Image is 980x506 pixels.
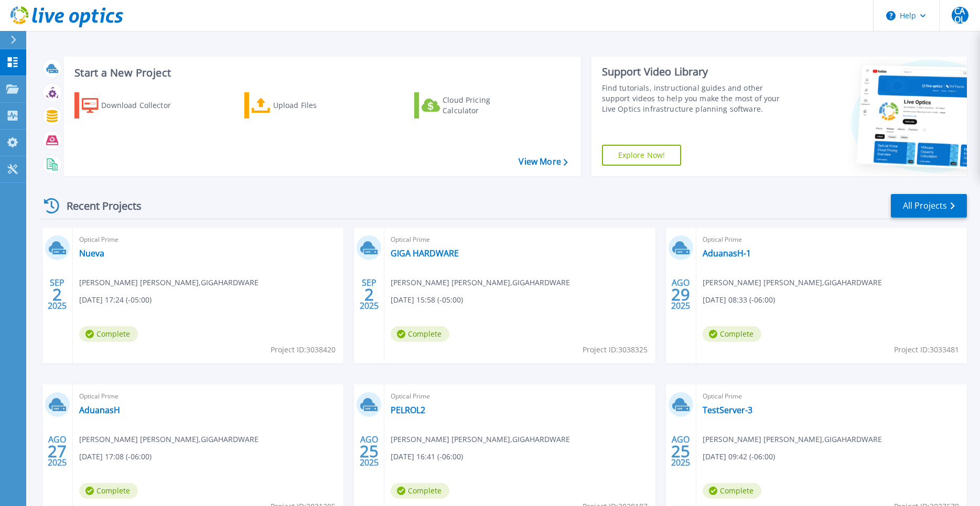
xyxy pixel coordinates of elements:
span: [DATE] 09:42 (-06:00) [703,451,775,462]
a: Upload Files [244,92,361,119]
div: AGO 2025 [359,432,379,470]
span: 25 [671,447,690,456]
a: AduanasH-1 [703,248,751,259]
div: Upload Files [273,95,357,116]
span: Project ID: 3033481 [894,344,959,356]
span: [PERSON_NAME] [PERSON_NAME] , GIGAHARDWARE [391,277,570,288]
span: [DATE] 17:24 (-05:00) [79,294,152,306]
a: All Projects [891,194,967,218]
a: Explore Now! [602,145,682,166]
span: 2 [52,290,62,299]
span: [PERSON_NAME] [PERSON_NAME] , GIGAHARDWARE [703,277,882,288]
span: Optical Prime [79,234,337,245]
a: View More [519,157,567,167]
div: Find tutorials, instructional guides and other support videos to help you make the most of your L... [602,83,793,114]
a: Cloud Pricing Calculator [414,92,531,119]
div: Support Video Library [602,65,793,79]
a: GIGA HARDWARE [391,248,459,259]
div: AGO 2025 [671,275,691,314]
span: Optical Prime [391,391,649,402]
span: Optical Prime [79,391,337,402]
span: [PERSON_NAME] [PERSON_NAME] , GIGAHARDWARE [79,434,259,445]
a: Download Collector [74,92,191,119]
a: PELROL2 [391,405,425,415]
a: AduanasH [79,405,120,415]
span: [DATE] 15:58 (-05:00) [391,294,463,306]
span: Complete [391,326,449,342]
span: Complete [79,326,138,342]
span: [PERSON_NAME] [PERSON_NAME] , GIGAHARDWARE [79,277,259,288]
span: Complete [391,483,449,499]
div: SEP 2025 [359,275,379,314]
div: AGO 2025 [671,432,691,470]
span: Project ID: 3038325 [583,344,648,356]
span: Complete [703,326,761,342]
span: Complete [703,483,761,499]
span: Project ID: 3038420 [271,344,336,356]
span: 25 [360,447,379,456]
div: Download Collector [101,95,185,116]
span: [DATE] 16:41 (-06:00) [391,451,463,462]
span: CAOL [952,7,968,24]
span: 29 [671,290,690,299]
div: AGO 2025 [47,432,67,470]
span: [PERSON_NAME] [PERSON_NAME] , GIGAHARDWARE [391,434,570,445]
div: Recent Projects [40,193,156,219]
span: [DATE] 17:08 (-06:00) [79,451,152,462]
span: [DATE] 08:33 (-06:00) [703,294,775,306]
h3: Start a New Project [74,67,567,79]
a: Nueva [79,248,104,259]
div: SEP 2025 [47,275,67,314]
span: Complete [79,483,138,499]
span: 27 [48,447,67,456]
span: [PERSON_NAME] [PERSON_NAME] , GIGAHARDWARE [703,434,882,445]
span: Optical Prime [703,391,961,402]
a: TestServer-3 [703,405,752,415]
div: Cloud Pricing Calculator [443,95,526,116]
span: Optical Prime [703,234,961,245]
span: Optical Prime [391,234,649,245]
span: 2 [364,290,374,299]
